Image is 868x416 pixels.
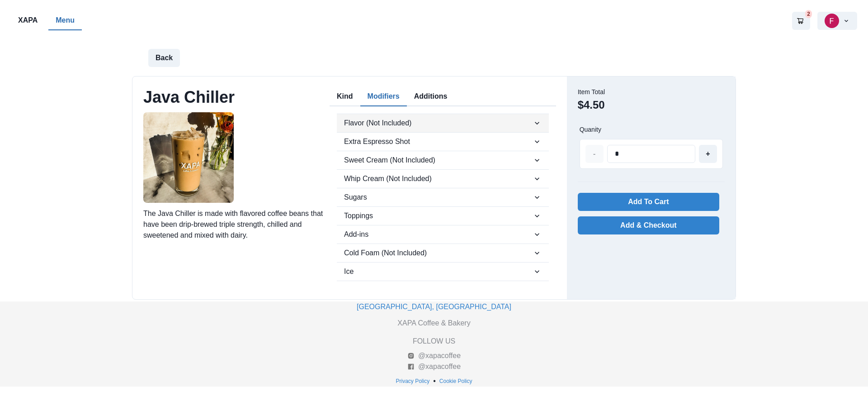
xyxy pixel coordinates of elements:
[148,49,180,67] button: Back
[143,208,324,241] p: The Java Chiller is made with flavored coffee beans that have been drip-brewed triple strength, c...
[344,266,533,277] span: Ice
[360,87,407,106] button: Modifiers
[18,15,38,26] p: XAPA
[817,12,857,30] button: First Coast OMS Lake City
[805,10,812,18] span: 2
[439,377,472,385] p: Cookie Policy
[337,244,549,262] button: Cold Foam (Not Included)
[337,170,549,188] button: Whip Cream (Not Included)
[578,193,719,211] button: Add To Cart
[396,377,430,385] p: Privacy Policy
[433,376,436,387] p: •
[344,229,533,240] span: Add-ins
[337,225,549,244] button: Add-ins
[337,151,549,169] button: Sweet Cream (Not Included)
[337,263,549,281] button: Ice
[337,133,549,151] button: Extra Espresso Shot
[407,87,455,106] button: Additions
[344,192,533,203] span: Sugars
[585,145,604,163] button: -
[580,126,601,134] p: Quanity
[337,188,549,206] button: Sugars
[344,136,533,147] span: Extra Espresso Shot
[578,87,605,97] dt: Item Total
[330,87,360,106] button: Kind
[792,12,810,30] button: Go to your shopping cart
[578,97,605,113] dd: $4.50
[413,336,455,347] p: FOLLOW US
[699,145,717,163] button: +
[337,207,549,225] button: Toppings
[344,248,533,258] span: Cold Foam (Not Included)
[357,303,511,311] a: [GEOGRAPHIC_DATA], [GEOGRAPHIC_DATA]
[407,361,461,372] a: @xapacoffee
[337,114,549,132] button: Flavor (Not Included)
[143,112,234,203] img: original.jpeg
[143,87,235,107] h2: Java Chiller
[407,350,461,361] a: @xapacoffee
[344,173,533,184] span: Whip Cream (Not Included)
[56,15,75,26] p: Menu
[344,118,533,129] span: Flavor (Not Included)
[397,318,470,329] p: XAPA Coffee & Bakery
[578,216,719,234] button: Add & Checkout
[344,210,533,221] span: Toppings
[344,155,533,166] span: Sweet Cream (Not Included)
